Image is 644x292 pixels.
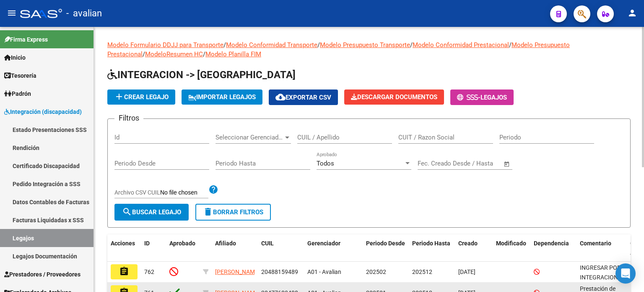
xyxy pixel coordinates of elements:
span: Crear Legajo [114,93,169,101]
span: IMPORTAR LEGAJOS [188,93,256,101]
span: Dependencia [534,240,569,247]
datatable-header-cell: CUIL [258,234,304,262]
span: Integración (discapacidad) [4,107,82,116]
span: Seleccionar Gerenciador [216,134,283,141]
span: ID [144,240,150,247]
datatable-header-cell: Comentario [576,234,627,262]
mat-icon: add [114,92,124,102]
a: ModeloResumen HC [145,50,203,58]
span: 202502 [366,268,386,275]
mat-icon: person [627,8,637,18]
mat-icon: search [122,207,132,217]
datatable-header-cell: Creado [455,234,493,262]
h3: Filtros [114,112,143,124]
datatable-header-cell: Dependencia [530,234,576,262]
span: [PERSON_NAME] [215,268,260,275]
datatable-header-cell: Periodo Hasta [409,234,455,262]
span: Exportar CSV [275,94,331,101]
datatable-header-cell: Afiliado [212,234,258,262]
datatable-header-cell: Modificado [493,234,530,262]
mat-icon: assignment [119,266,129,276]
button: Descargar Documentos [344,89,444,105]
span: Periodo Desde [366,240,405,247]
mat-icon: cloud_download [275,92,286,102]
span: CUIL [261,240,274,247]
a: Modelo Formulario DDJJ para Transporte [107,41,223,49]
span: Modificado [496,240,526,247]
span: Borrar Filtros [203,208,263,216]
span: Gerenciador [307,240,340,247]
span: Aprobado [169,240,195,247]
mat-icon: delete [203,207,213,217]
span: Firma Express [4,35,48,44]
input: Fecha inicio [418,160,452,167]
span: - avalian [66,4,102,23]
input: Fecha fin [459,160,500,167]
span: Comentario [580,240,611,247]
span: 762 [144,268,154,275]
input: Archivo CSV CUIL [160,189,208,197]
span: - [457,94,480,101]
datatable-header-cell: ID [141,234,166,262]
span: 20488159489 [261,268,298,275]
span: Creado [458,240,478,247]
span: Descargar Documentos [351,93,437,101]
span: Padrón [4,89,31,98]
button: Exportar CSV [269,89,338,105]
button: IMPORTAR LEGAJOS [182,89,262,105]
span: INTEGRACION -> [GEOGRAPHIC_DATA] [107,69,296,81]
div: Open Intercom Messenger [615,263,636,284]
button: Open calendar [502,159,512,169]
a: Modelo Presupuesto Transporte [320,41,410,49]
datatable-header-cell: Acciones [107,234,141,262]
button: -Legajos [450,89,514,105]
span: Prestadores / Proveedores [4,270,80,279]
span: Inicio [4,53,26,62]
a: Modelo Conformidad Prestacional [413,41,509,49]
button: Borrar Filtros [195,204,271,221]
span: Periodo Hasta [412,240,450,247]
a: Modelo Planilla FIM [205,50,261,58]
span: Archivo CSV CUIL [114,189,160,196]
span: Buscar Legajo [122,208,181,216]
button: Buscar Legajo [114,204,189,221]
span: Tesorería [4,71,36,80]
mat-icon: help [208,184,218,195]
datatable-header-cell: Gerenciador [304,234,363,262]
span: Legajos [480,94,507,101]
span: Todos [317,160,334,167]
span: 202512 [412,268,432,275]
datatable-header-cell: Aprobado [166,234,200,262]
span: [DATE] [458,268,475,275]
span: Afiliado [215,240,236,247]
span: A01 - Avalian [307,268,341,275]
button: Crear Legajo [107,89,175,105]
a: Modelo Conformidad Transporte [226,41,317,49]
mat-icon: menu [7,8,17,18]
span: Acciones [111,240,135,247]
datatable-header-cell: Periodo Desde [363,234,409,262]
